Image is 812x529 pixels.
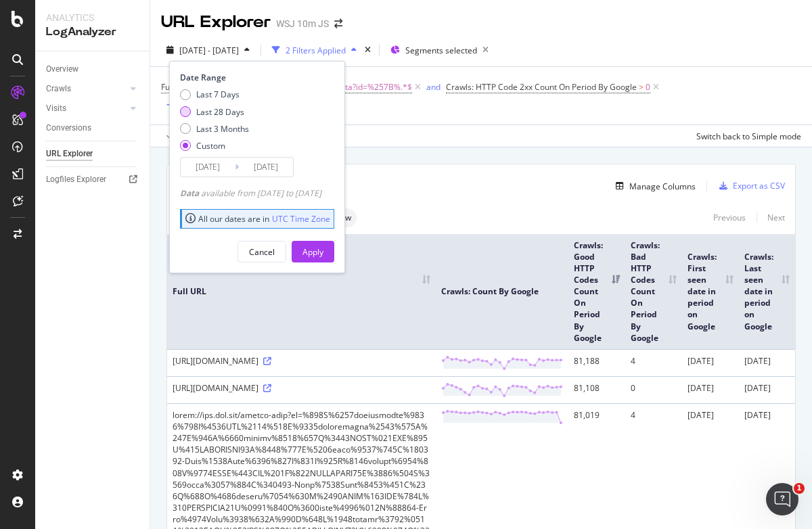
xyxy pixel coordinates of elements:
td: 0 [625,376,682,403]
a: UTC Time Zone [272,213,330,225]
div: Date Range [180,72,331,83]
a: Overview [46,62,140,76]
div: WSJ 10m JS [276,17,329,30]
span: [DATE] - [DATE] [179,45,239,56]
div: Last 28 Days [180,106,249,118]
a: Conversions [46,121,140,135]
div: [URL][DOMAIN_NAME] [173,355,430,367]
th: Crawls: Count By Google [436,234,568,349]
div: LogAnalyzer [46,24,139,40]
div: Last 3 Months [180,123,249,135]
button: [DATE] - [DATE] [161,39,255,61]
a: Visits [46,101,127,116]
div: URL Explorer [161,11,271,34]
td: 4 [625,349,682,376]
a: Logfiles Explorer [46,172,140,187]
button: Add Filter [161,97,215,114]
th: Crawls: First seen date in period on Google: activate to sort column ascending [682,234,738,349]
div: Export as CSV [733,180,785,191]
div: Custom [180,140,249,152]
th: Crawls: Last seen date in period on Google: activate to sort column ascending [739,234,795,349]
a: Crawls [46,82,127,96]
div: URL Explorer [46,147,93,161]
span: Segments selected [405,45,477,56]
div: Conversions [46,121,91,135]
th: Crawls: Good HTTP Codes Count On Period By Google: activate to sort column ascending [568,234,625,349]
span: Data [180,187,201,199]
button: Apply [292,241,334,262]
div: Switch back to Simple mode [696,131,801,142]
div: Overview [46,62,78,76]
button: Switch back to Simple mode [691,125,801,147]
iframe: Intercom live chat [766,483,798,515]
button: 2 Filters Applied [267,39,362,61]
span: > [639,81,644,93]
div: Last 28 Days [196,106,244,118]
div: Logfiles Explorer [46,172,106,187]
button: Apply [161,125,200,147]
div: Analytics [46,11,139,24]
div: Last 7 Days [180,89,249,100]
button: Segments selected [385,39,494,61]
input: End Date [239,158,293,177]
td: 81,188 [568,349,625,376]
td: [DATE] [739,376,795,403]
div: Visits [46,101,66,116]
th: Crawls: Bad HTTP Codes Count On Period By Google: activate to sort column ascending [625,234,682,349]
div: times [362,43,374,57]
div: available from [DATE] to [DATE] [180,187,321,199]
div: Last 3 Months [196,123,249,135]
span: 0 [646,78,650,97]
div: Crawls [46,82,71,96]
div: Manage Columns [629,181,696,192]
div: Custom [196,140,225,152]
span: Crawls: HTTP Code 2xx Count On Period By Google [446,81,637,93]
span: 1 [794,483,805,494]
div: and [426,81,441,93]
button: Manage Columns [610,178,696,194]
span: Full URL [161,81,191,93]
th: Full URL: activate to sort column ascending [167,234,436,349]
button: and [426,80,441,93]
td: [DATE] [682,376,738,403]
div: Last 7 Days [196,89,240,100]
div: 2 Filters Applied [286,45,346,56]
input: Start Date [181,158,235,177]
div: arrow-right-arrow-left [334,19,342,28]
a: URL Explorer [46,147,140,161]
div: All our dates are in [185,213,330,225]
div: Apply [302,246,323,258]
td: [DATE] [739,349,795,376]
td: [DATE] [682,349,738,376]
td: 81,108 [568,376,625,403]
div: Cancel [249,246,275,258]
div: [URL][DOMAIN_NAME] [173,382,430,394]
button: Export as CSV [714,175,785,197]
button: Cancel [238,241,286,262]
